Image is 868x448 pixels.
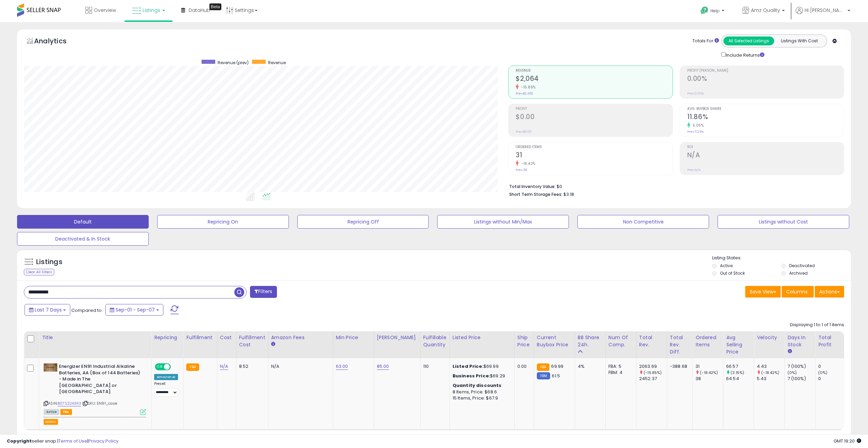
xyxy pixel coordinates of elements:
small: (-18.42%) [700,370,718,375]
small: FBM [537,372,550,379]
span: Amz Quality [751,7,780,14]
button: Listings With Cost [774,37,825,45]
small: (0%) [788,370,797,375]
span: FBA [60,409,72,415]
a: 63.00 [336,363,348,370]
small: FBA [537,363,549,371]
button: Last 7 Days [25,304,70,316]
div: BB Share 24h. [578,334,603,348]
span: Compared to: [71,307,103,314]
div: : [453,382,509,389]
button: Save View [745,286,781,298]
span: 61.5 [552,373,560,379]
div: 4% [578,363,600,370]
div: Clear All Filters [24,269,54,275]
span: Sep-01 - Sep-07 [116,306,155,313]
button: Default [17,215,149,229]
b: Business Price: [453,373,490,379]
span: Revenue (prev) [218,60,249,66]
span: Listings [143,7,160,14]
h2: 0.00% [687,75,844,84]
div: Displaying 1 to 1 of 1 items [790,322,844,328]
button: Listings without Min/Max [437,215,569,229]
button: Columns [782,286,814,298]
div: Preset: [154,381,178,397]
img: 41Hbj8OZKHL._SL40_.jpg [44,363,57,372]
button: admin [44,419,58,425]
b: Short Term Storage Fees: [509,191,562,197]
small: Days In Stock. [788,348,792,355]
div: Amazon AI [154,374,178,380]
button: Repricing On [157,215,289,229]
small: (3.15%) [731,370,744,375]
span: $3.18 [563,191,574,198]
b: Energizer EN91 Industrial Alkaline Batteries, AA (Box of 144 Batteries) - Made in The [GEOGRAPHIC... [59,363,142,397]
small: (-15.85%) [644,370,662,375]
i: Get Help [700,6,709,15]
h5: Analytics [34,36,80,47]
button: Deactivated & In Stock [17,232,149,246]
h2: 31 [516,151,672,160]
div: 5.43 [757,376,784,382]
li: $0 [509,182,839,190]
b: Total Inventory Value: [509,184,556,189]
button: All Selected Listings [723,37,774,45]
b: Quantity discounts [453,382,502,389]
span: Help [710,8,720,14]
a: B07S2LN343 [58,401,81,406]
div: $69.29 [453,373,509,379]
button: Actions [815,286,844,298]
div: 7 (100%) [788,363,815,370]
small: Prev: $2,452 [516,91,533,96]
div: Fulfillment [186,334,214,341]
button: Repricing Off [297,215,429,229]
div: Days In Stock [788,334,812,348]
span: Profit [PERSON_NAME] [687,69,844,73]
div: ASIN: [44,363,146,414]
small: -18.42% [519,161,535,166]
h5: Listings [36,257,62,267]
span: Revenue [268,60,286,66]
div: Ship Price [517,334,531,348]
span: 69.99 [551,363,563,370]
h2: $2,064 [516,75,672,84]
label: Active [720,263,733,269]
span: Avg. Buybox Share [687,107,844,111]
div: Cost [220,334,233,341]
div: 64.54 [726,376,754,382]
div: 15 Items, Price: $67.9 [453,395,509,401]
div: 2452.37 [639,376,667,382]
span: Revenue [516,69,672,73]
span: Ordered Items [516,145,672,149]
div: FBM: 4 [608,370,631,376]
small: -15.85% [519,85,536,90]
div: 66.57 [726,363,754,370]
button: Non Competitive [577,215,709,229]
div: Title [42,334,148,341]
div: Total Rev. Diff. [670,334,690,356]
small: FBA [186,363,199,371]
span: Overview [94,7,116,14]
a: Help [695,1,731,22]
small: (-18.42%) [761,370,779,375]
small: 5.05% [690,123,704,128]
a: Privacy Policy [88,438,118,444]
div: Fulfillable Quantity [423,334,447,348]
strong: Copyright [7,438,32,444]
label: Out of Stock [720,270,745,276]
div: seller snap | | [7,438,118,445]
span: ON [156,364,164,370]
span: Hi [PERSON_NAME] [805,7,845,14]
button: Filters [250,286,277,298]
span: DataHub [189,7,210,14]
span: 2025-09-15 19:20 GMT [834,438,861,444]
div: Amazon Fees [271,334,330,341]
div: Min Price [336,334,371,341]
div: Totals For [692,38,719,44]
div: 0 [818,363,846,370]
h2: $0.00 [516,113,672,122]
div: 8 Items, Price: $68.6 [453,389,509,395]
button: Sep-01 - Sep-07 [105,304,163,316]
span: | SKU: EN91_case [82,401,117,406]
span: Columns [786,288,808,295]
